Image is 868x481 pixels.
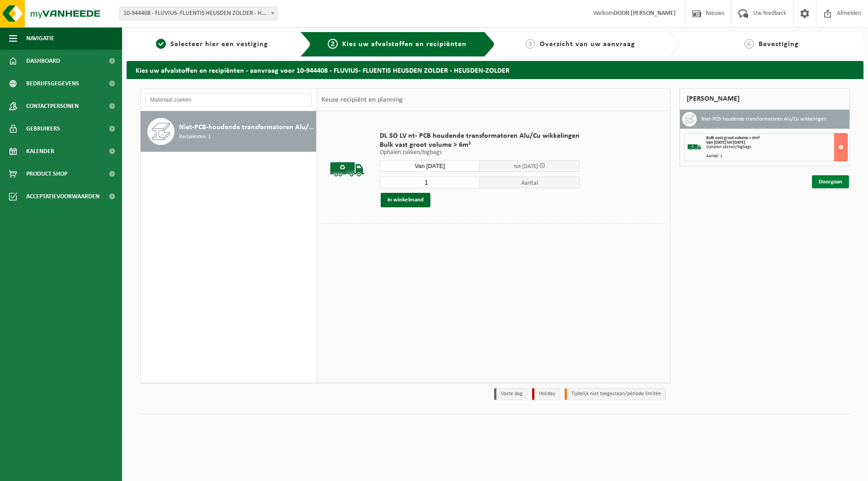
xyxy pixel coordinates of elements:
[26,50,60,72] span: Dashboard
[170,41,268,48] span: Selecteer hier een vestiging
[525,39,535,49] span: 3
[613,10,676,17] strong: DOOR [PERSON_NAME]
[532,388,560,400] li: Holiday
[119,7,278,20] span: 10-944408 - FLUVIUS- FLUENTIS HEUSDEN ZOLDER - HEUSDEN-ZOLDER
[26,185,99,208] span: Acceptatievoorwaarden
[380,149,580,156] p: Ophalen zakken/bigbags
[328,39,338,49] span: 2
[26,27,54,50] span: Navigatie
[480,177,580,188] span: Aantal
[706,135,759,140] span: Bulk vast groot volume > 6m³
[26,117,60,140] span: Gebruikers
[342,41,467,48] span: Kies uw afvalstoffen en recipiënten
[131,39,293,50] a: 1Selecteer hier een vestiging
[141,111,316,152] button: Niet-PCB-houdende transformatoren Alu/Cu wikkelingen Recipiënten: 1
[380,160,480,172] input: Selecteer datum
[514,163,538,169] span: tot [DATE]
[127,61,863,79] h2: Kies uw afvalstoffen en recipiënten - aanvraag voor 10-944408 - FLUVIUS- FLUENTIS HEUSDEN ZOLDER ...
[380,131,580,140] span: DL SO LV nt- PCB houdende transformatoren Alu/Cu wikkelingen
[26,95,79,117] span: Contactpersonen
[120,7,277,20] span: 10-944408 - FLUVIUS- FLUENTIS HEUSDEN ZOLDER - HEUSDEN-ZOLDER
[179,122,314,133] span: Niet-PCB-houdende transformatoren Alu/Cu wikkelingen
[317,89,407,111] div: Keuze recipiënt en planning
[679,88,850,110] div: [PERSON_NAME]
[145,93,312,107] input: Materiaal zoeken
[812,175,849,188] a: Doorgaan
[701,112,826,126] h3: Niet-PCB-houdende transformatoren Alu/Cu wikkelingen
[565,388,666,400] li: Tijdelijk niet toegestaan/période limitée
[26,140,54,163] span: Kalender
[744,39,754,49] span: 4
[706,140,745,145] strong: Van [DATE] tot [DATE]
[494,388,528,400] li: Vaste dag
[540,41,635,48] span: Overzicht van uw aanvraag
[759,41,799,48] span: Bevestiging
[26,163,67,185] span: Product Shop
[156,39,166,49] span: 1
[380,140,580,149] span: Bulk vast groot volume > 6m³
[179,133,211,141] span: Recipiënten: 1
[706,154,848,159] div: Aantal: 1
[381,193,430,207] button: In winkelmand
[706,145,848,149] div: Ophalen zakken/bigbags
[26,72,79,95] span: Bedrijfsgegevens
